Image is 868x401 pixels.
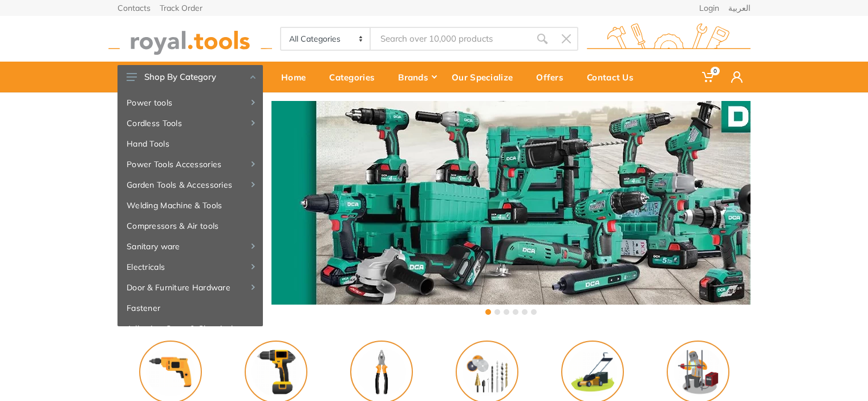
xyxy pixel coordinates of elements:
img: royal.tools Logo [108,23,272,55]
a: Garden Tools & Accessories [117,175,263,195]
a: Hand Tools [117,133,263,154]
a: Track Order [160,4,202,12]
div: Offers [528,65,579,89]
div: Our Specialize [444,65,528,89]
input: Site search [371,27,530,51]
select: Category [281,28,371,50]
a: Power Tools Accessories [117,154,263,175]
a: Power tools [117,92,263,113]
a: Contacts [117,4,151,12]
div: Contact Us [579,65,649,89]
a: Door & Furniture Hardware [117,277,263,298]
a: Home [273,62,321,92]
a: العربية [728,4,751,12]
a: Our Specialize [444,62,528,92]
a: Sanitary ware [117,236,263,257]
a: Login [699,4,719,12]
a: Adhesive, Spray & Chemical [117,318,263,339]
div: Brands [390,65,444,89]
a: Contact Us [579,62,649,92]
a: 0 [694,62,723,92]
button: Shop By Category [117,65,263,89]
a: Cordless Tools [117,113,263,133]
div: Categories [321,65,390,89]
a: Offers [528,62,579,92]
a: Categories [321,62,390,92]
a: Electricals [117,257,263,277]
img: royal.tools Logo [587,23,751,55]
a: Compressors & Air tools [117,216,263,236]
span: 0 [711,67,720,75]
div: Home [273,65,321,89]
a: Fastener [117,298,263,318]
a: Welding Machine & Tools [117,195,263,216]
